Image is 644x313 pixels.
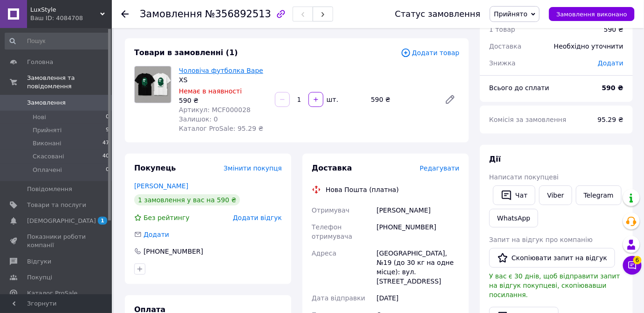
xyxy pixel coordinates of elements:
[420,164,459,172] span: Редагувати
[489,59,516,67] span: Знижка
[489,43,521,50] span: Доставка
[33,166,62,174] span: Оплачені
[375,290,461,306] div: [DATE]
[205,8,271,20] span: №356892513
[33,152,64,161] span: Скасовані
[179,125,263,132] span: Каталог ProSale: 95.29 ₴
[5,33,110,50] input: Пошук
[179,75,267,85] div: XS
[489,248,615,268] button: Скопіювати запит на відгук
[179,96,267,105] div: 590 ₴
[604,25,623,34] div: 590 ₴
[312,206,349,214] span: Отримувач
[103,152,109,161] span: 40
[395,9,481,19] div: Статус замовлення
[27,289,77,298] span: Каталог ProSale
[140,8,202,20] span: Замовлення
[144,214,190,221] span: Без рейтингу
[144,231,169,238] span: Додати
[633,254,642,263] span: 6
[103,139,109,148] span: 47
[27,201,86,209] span: Товари та послуги
[27,273,52,282] span: Покупці
[134,182,188,190] a: [PERSON_NAME]
[27,74,112,91] span: Замовлення та повідомлення
[179,115,218,123] span: Залишок: 0
[576,185,622,205] a: Telegram
[324,95,339,104] div: шт.
[401,48,459,58] span: Додати товар
[27,233,86,249] span: Показники роботи компанії
[27,185,72,193] span: Повідомлення
[489,173,559,181] span: Написати покупцеві
[312,294,365,302] span: Дата відправки
[33,139,62,148] span: Виконані
[493,185,535,205] button: Чат
[598,59,623,67] span: Додати
[489,26,515,33] span: 1 товар
[312,164,352,172] span: Доставка
[323,185,401,194] div: Нова Пошта (платна)
[33,126,62,135] span: Прийняті
[556,11,627,18] span: Замовлення виконано
[489,84,549,92] span: Всього до сплати
[489,236,593,243] span: Запит на відгук про компанію
[489,155,501,164] span: Дії
[179,87,242,95] span: Немає в наявності
[179,106,251,114] span: Артикул: MCF000028
[312,223,352,240] span: Телефон отримувача
[134,164,176,172] span: Покупець
[135,66,171,103] img: Чоловіча футболка Bape
[106,126,109,135] span: 9
[233,214,282,221] span: Додати відгук
[598,116,623,123] span: 95.29 ₴
[367,93,437,106] div: 590 ₴
[134,194,240,206] div: 1 замовлення у вас на 590 ₴
[549,7,635,21] button: Замовлення виконано
[494,10,528,18] span: Прийнято
[106,166,109,174] span: 0
[489,116,567,123] span: Комісія за замовлення
[27,99,66,107] span: Замовлення
[98,217,107,225] span: 1
[30,14,112,22] div: Ваш ID: 4084708
[312,249,336,257] span: Адреса
[489,272,620,299] span: У вас є 30 днів, щоб відправити запит на відгук покупцеві, скопіювавши посилання.
[548,36,629,57] div: Необхідно уточнити
[539,185,572,205] a: Viber
[33,113,46,121] span: Нові
[106,113,109,121] span: 0
[27,217,96,225] span: [DEMOGRAPHIC_DATA]
[375,219,461,245] div: [PHONE_NUMBER]
[27,58,53,66] span: Головна
[441,90,459,109] a: Редагувати
[27,257,51,266] span: Відгуки
[375,245,461,290] div: [GEOGRAPHIC_DATA], №19 (до 30 кг на одне місце): вул. [STREET_ADDRESS]
[489,209,538,228] a: WhatsApp
[623,256,642,275] button: Чат з покупцем6
[602,84,623,92] b: 590 ₴
[375,202,461,219] div: [PERSON_NAME]
[121,9,129,19] div: Повернутися назад
[143,247,204,256] div: [PHONE_NUMBER]
[179,67,263,74] a: Чоловіча футболка Bape
[30,6,100,14] span: LuxStyle
[134,48,238,57] span: Товари в замовленні (1)
[224,164,282,172] span: Змінити покупця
